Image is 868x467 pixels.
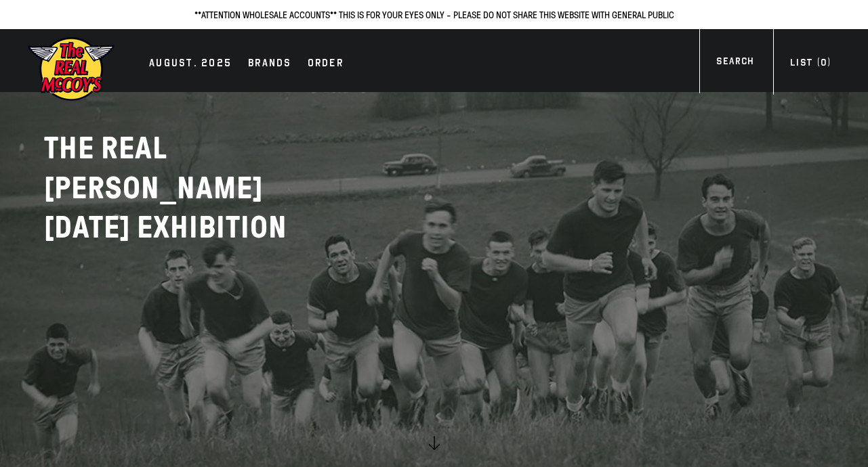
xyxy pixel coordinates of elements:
[790,55,831,74] div: List ( )
[773,55,848,74] a: List (0)
[699,54,770,72] a: Search
[44,129,383,248] h2: THE REAL [PERSON_NAME]
[44,208,383,248] p: [DATE] EXHIBITION
[308,55,344,74] div: Order
[716,54,753,72] div: Search
[301,55,350,74] a: Order
[14,7,854,22] p: **ATTENTION WHOLESALE ACCOUNTS** THIS IS FOR YOUR EYES ONLY - PLEASE DO NOT SHARE THIS WEBSITE WI...
[248,55,291,74] div: Brands
[142,55,239,74] a: AUGUST. 2025
[27,36,115,102] img: mccoys-exhibition
[821,57,827,68] span: 0
[149,55,232,74] div: AUGUST. 2025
